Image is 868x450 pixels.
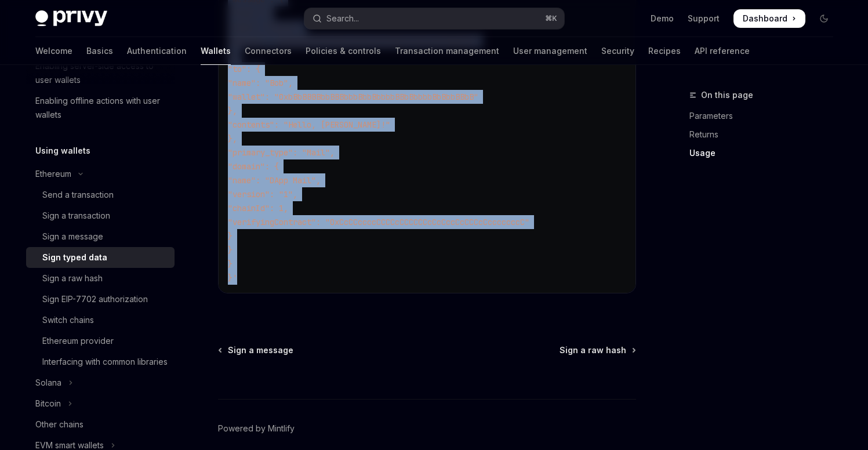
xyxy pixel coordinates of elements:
a: Wallets [201,37,231,65]
button: Toggle Solana section [26,372,175,393]
div: Sign a transaction [42,209,110,223]
div: Solana [35,376,61,390]
a: Sign a raw hash [560,344,635,356]
div: Interfacing with common libraries [42,355,168,369]
a: Dashboard [733,9,805,28]
a: Returns [689,125,842,144]
div: Search... [326,12,359,26]
span: "primary_type": "Mail", [228,147,335,158]
span: }, [228,106,237,116]
span: }' [228,273,237,283]
h5: Using wallets [35,144,90,158]
span: "chainId": 1, [228,203,288,213]
span: } [228,259,233,269]
span: "contents": "Hello, [PERSON_NAME]!" [228,119,390,130]
span: ⌘ K [545,14,557,23]
a: Enabling offline actions with user wallets [26,90,175,125]
div: Bitcoin [35,397,61,411]
a: Recipes [648,37,681,65]
a: Demo [651,13,674,24]
span: Sign a raw hash [560,344,626,356]
a: Basics [86,37,113,65]
div: Ethereum provider [42,334,114,348]
span: "verifyingContract": "0xCcCCccccCCCCcCCCCCCcCcCccCcCCCcCcccccccC" [228,217,529,227]
a: Sign typed data [26,247,175,268]
a: Sign a message [219,344,293,356]
span: On this page [701,88,753,102]
a: Ethereum provider [26,331,175,351]
button: Toggle Bitcoin section [26,393,175,414]
span: Sign a message [228,344,293,356]
a: Transaction management [395,37,499,65]
div: Send a transaction [42,188,114,202]
div: Other chains [35,418,83,431]
div: Sign a message [42,230,103,244]
a: API reference [695,37,750,65]
img: dark logo [35,10,107,27]
a: Sign EIP-7702 authorization [26,289,175,310]
a: User management [513,37,587,65]
a: Powered by Mintlify [218,423,295,434]
a: Parameters [689,107,842,125]
a: Other chains [26,414,175,435]
button: Open search [304,8,564,29]
button: Toggle dark mode [815,9,833,28]
div: Sign EIP-7702 authorization [42,292,148,306]
span: "to": { [228,64,260,74]
a: Sign a raw hash [26,268,175,289]
a: Connectors [245,37,292,65]
div: Switch chains [42,313,94,327]
div: Sign typed data [42,251,107,264]
a: Usage [689,144,842,162]
a: Sign a message [26,226,175,247]
span: } [228,245,233,255]
a: Support [688,13,720,24]
span: "version": "1", [228,189,297,199]
a: Switch chains [26,310,175,331]
a: Sign a transaction [26,205,175,226]
span: "wallet": "0xbBbBBBBbbBBBbbbBbbBbbbbBBbBbbbbBbBbbBBbB" [228,92,478,102]
span: Dashboard [743,13,787,24]
span: "name": "Bob", [228,78,293,88]
span: "domain": { [228,161,279,172]
span: } [228,231,233,241]
span: "name": "DApp Mail", [228,175,321,186]
a: Policies & controls [306,37,381,65]
a: Security [601,37,634,65]
div: Enabling offline actions with user wallets [35,94,168,122]
span: }, [228,133,237,144]
button: Toggle Ethereum section [26,164,175,184]
a: Welcome [35,37,72,65]
a: Interfacing with common libraries [26,351,175,372]
a: Send a transaction [26,184,175,205]
div: Ethereum [35,167,71,181]
a: Authentication [127,37,187,65]
div: Sign a raw hash [42,271,103,285]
